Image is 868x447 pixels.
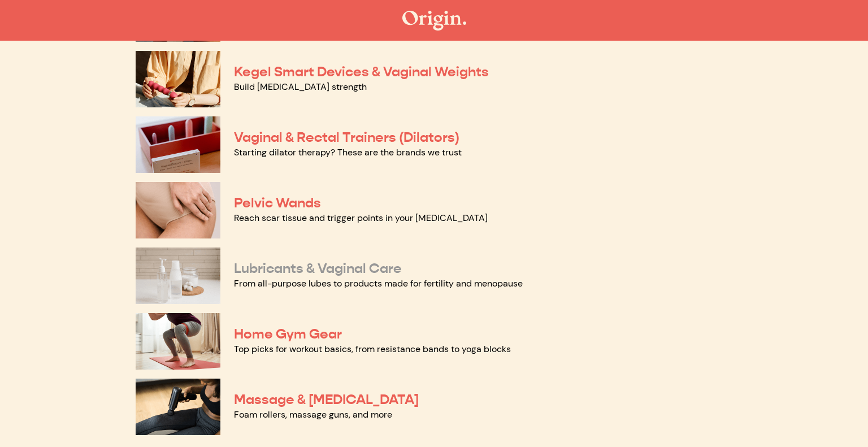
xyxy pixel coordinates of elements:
a: Vaginal & Rectal Trainers (Dilators) [234,129,459,146]
img: Lubricants & Vaginal Care [136,248,220,304]
img: Kegel Smart Devices & Vaginal Weights [136,51,220,107]
a: Kegel Smart Devices & Vaginal Weights [234,63,489,80]
a: Starting dilator therapy? These are the brands we trust [234,146,462,158]
a: Build [MEDICAL_DATA] strength [234,81,367,93]
img: Home Gym Gear [136,313,220,370]
a: Foam rollers, massage guns, and more [234,409,392,420]
img: Vaginal & Rectal Trainers (Dilators) [136,116,220,173]
a: Home Gym Gear [234,326,342,342]
a: From all-purpose lubes to products made for fertility and menopause [234,277,523,289]
a: Pelvic Wands [234,194,321,211]
a: Top picks for workout basics, from resistance bands to yoga blocks [234,343,511,355]
a: Reach scar tissue and trigger points in your [MEDICAL_DATA] [234,212,488,224]
img: Pelvic Wands [136,182,220,238]
img: Massage & Myofascial Release [136,379,220,435]
a: Massage & [MEDICAL_DATA] [234,391,419,408]
img: The Origin Shop [402,11,466,31]
a: Lubricants & Vaginal Care [234,260,402,277]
